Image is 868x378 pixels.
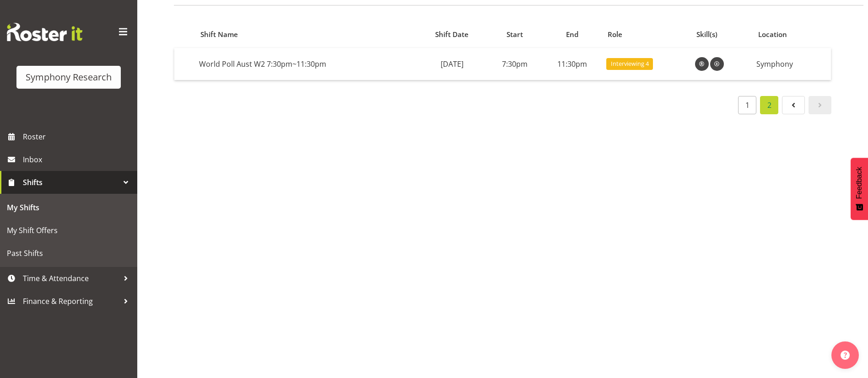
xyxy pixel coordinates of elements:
span: End [566,29,578,40]
span: Shift Date [435,29,469,40]
td: [DATE] [416,48,488,80]
span: Roster [23,130,133,144]
span: Interviewing 4 [611,59,649,68]
td: World Poll Aust W2 7:30pm~11:30pm [195,48,416,80]
span: Start [507,29,523,40]
a: 1 [738,96,756,114]
a: My Shifts [2,196,135,219]
span: Location [758,29,787,40]
span: Time & Attendance [23,272,119,285]
span: Past Shifts [7,246,130,260]
span: Finance & Reporting [23,294,119,308]
a: Past Shifts [2,242,135,265]
td: 11:30pm [542,48,603,80]
td: 7:30pm [488,48,542,80]
span: My Shifts [7,201,130,214]
div: Symphony Research [26,70,112,84]
img: Rosterit website logo [7,23,82,41]
span: Skill(s) [696,29,717,40]
td: Symphony [753,48,831,80]
span: Feedback [855,167,863,199]
span: Inbox [23,153,133,166]
a: My Shift Offers [2,219,135,242]
span: Shift Name [200,29,238,40]
button: Feedback - Show survey [851,158,868,220]
img: help-xxl-2.png [841,351,850,360]
span: My Shift Offers [7,224,130,237]
span: Shifts [23,176,119,189]
span: Role [608,29,622,40]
